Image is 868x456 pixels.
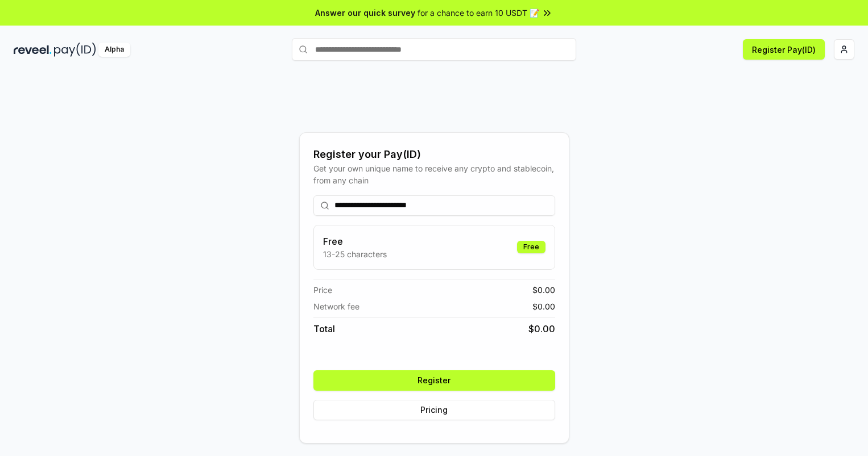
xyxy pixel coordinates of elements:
[532,284,555,296] span: $ 0.00
[313,147,555,162] div: Register your Pay(ID)
[313,400,555,420] button: Pricing
[323,235,387,248] h3: Free
[14,43,52,57] img: reveel_dark
[323,248,387,260] p: 13-25 characters
[313,322,335,336] span: Total
[54,43,96,57] img: pay_id
[517,241,545,253] div: Free
[313,370,555,391] button: Register
[313,300,359,312] span: Network fee
[98,43,130,57] div: Alpha
[743,39,825,60] button: Register Pay(ID)
[313,162,555,186] div: Get your own unique name to receive any crypto and stablecoin, from any chain
[532,300,555,312] span: $ 0.00
[418,7,539,19] span: for a chance to earn 10 USDT 📝
[528,322,555,336] span: $ 0.00
[313,284,332,296] span: Price
[315,7,415,19] span: Answer our quick survey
